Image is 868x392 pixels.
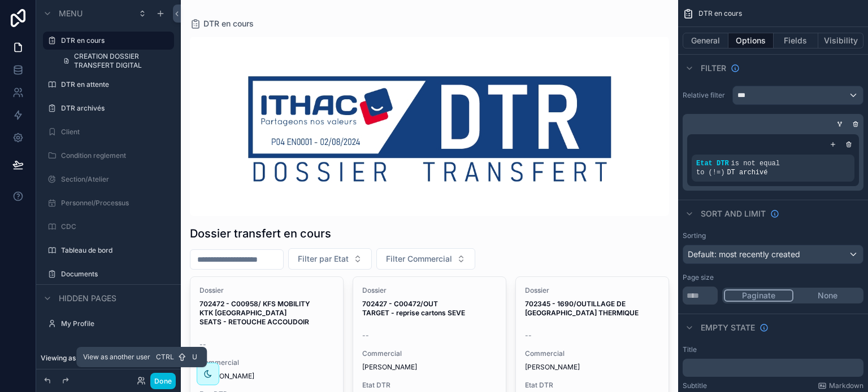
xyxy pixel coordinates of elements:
label: Client [61,127,167,136]
span: Viewing as [DEMOGRAPHIC_DATA] [41,354,155,363]
button: Fields [774,33,819,49]
span: CREATION DOSSIER TRANSFERT DIGITAL [74,52,167,70]
label: Documents [61,270,167,279]
span: DT archivé [727,169,767,177]
label: Tableau de bord [61,246,167,255]
span: U [190,353,199,362]
span: Empty state [701,322,755,333]
label: Section/Atelier [61,175,167,184]
label: Title [683,345,697,354]
span: View as another user [83,353,150,362]
span: Default: most recently created [688,249,800,259]
label: DTR en attente [61,80,167,89]
span: Ctrl [155,351,175,363]
span: DTR en cours [698,9,742,18]
label: My Profile [61,319,167,328]
button: Paginate [724,289,793,302]
button: General [683,33,728,49]
span: Filter [701,63,726,74]
span: Menu [59,8,83,19]
label: Relative filter [683,91,728,100]
button: Default: most recently created [683,245,863,264]
label: Sorting [683,231,706,240]
span: Sort And Limit [701,208,766,219]
button: Options [728,33,774,49]
label: DTR archivés [61,104,167,113]
span: is not equal to (!=) [696,160,780,177]
div: scrollable content [683,359,863,377]
label: Page size [683,273,714,282]
button: Visibility [818,33,863,49]
button: None [793,289,862,302]
label: CDC [61,222,167,231]
label: Condition reglement [61,151,167,160]
label: Personnel/Processus [61,199,167,208]
button: Done [150,373,176,389]
label: DTR en cours [61,36,167,45]
a: CREATION DOSSIER TRANSFERT DIGITAL [57,52,174,70]
span: Etat DTR [696,160,729,168]
span: Hidden pages [59,293,116,304]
